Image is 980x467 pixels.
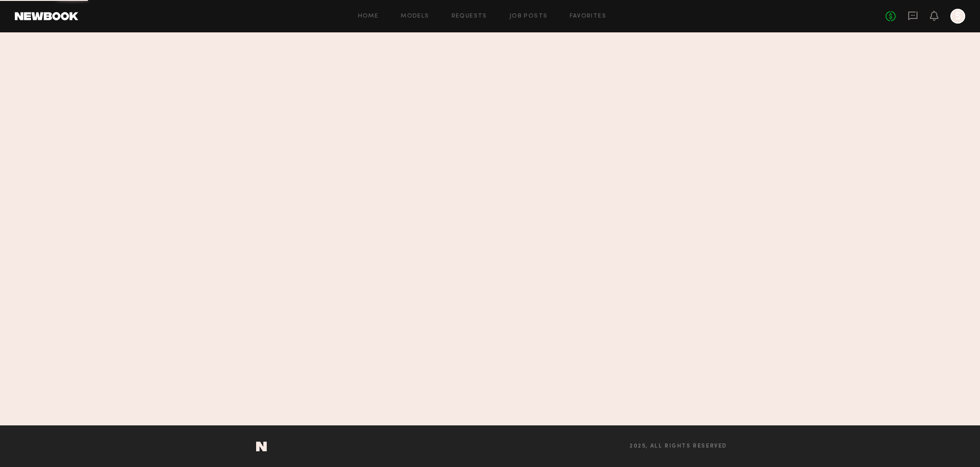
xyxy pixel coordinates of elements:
[570,13,606,19] a: Favorites
[358,13,379,19] a: Home
[629,443,727,449] span: 2025, all rights reserved
[452,13,487,19] a: Requests
[509,13,548,19] a: Job Posts
[401,13,429,19] a: Models
[950,9,965,24] a: S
